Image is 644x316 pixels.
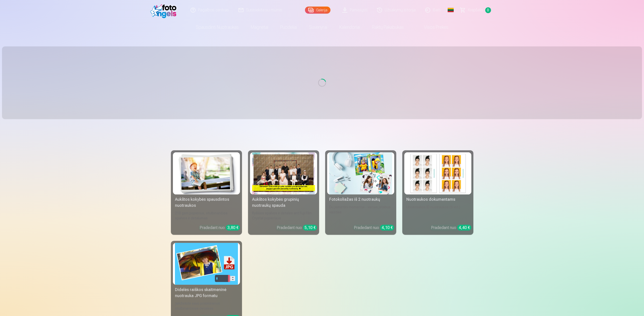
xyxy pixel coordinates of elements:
[410,20,454,34] a: Visos prekės
[173,196,240,209] div: Aukštos kokybės spausdintos nuotraukos
[431,225,471,231] div: Pradedant nuo
[303,225,317,231] div: 5,10 €
[305,7,330,14] a: Galerija
[175,152,238,194] img: Aukštos kokybės spausdintos nuotraukos
[150,2,179,18] img: /fa2
[354,225,394,231] div: Pradedant nuo
[402,150,473,235] a: Nuotraukos dokumentamsNuotraukos dokumentamsUniversalios ID nuotraukos (6 vnt.)Pradedant nuo 4,40 €
[248,150,319,235] a: Aukštos kokybės grupinių nuotraukų spaudaRyškios spalvos ir detalės ant Fuji Film Crystal popieri...
[200,225,240,231] div: Pradedant nuo
[325,150,396,235] a: Fotokoliažas iš 2 nuotraukųFotokoliažas iš 2 nuotraukųDu įsimintini momentai - vienas įstabus vai...
[366,20,410,34] a: Raktų pakabukas
[333,20,366,34] a: Kalendoriai
[329,152,392,194] img: Fotokoliažas iš 2 nuotraukų
[226,225,240,231] div: 3,80 €
[190,20,245,34] a: Spausdinti nuotraukas
[171,150,242,235] a: Aukštos kokybės spausdintos nuotraukos Aukštos kokybės spausdintos nuotraukos210 gsm popierius, s...
[173,287,240,299] div: Didelės raiškos skaitmeninė nuotrauka JPG formatu
[250,211,317,221] div: Ryškios spalvos ir detalės ant Fuji Film Crystal popieriaus
[327,205,394,221] div: Du įsimintini momentai - vienas įstabus vaizdas
[274,20,303,34] a: Puodeliai
[245,20,274,34] a: Magnetai
[404,205,471,221] div: Universalios ID nuotraukos (6 vnt.)
[250,196,317,209] div: Aukštos kokybės grupinių nuotraukų spauda
[173,211,240,221] div: 210 gsm popierius, stulbinančios spalvos ir detalumas
[457,225,471,231] div: 4,40 €
[327,196,394,203] div: Fotokoliažas iš 2 nuotraukų
[380,225,394,231] div: 4,10 €
[175,131,469,140] h3: Spausdinti nuotraukas
[404,196,471,203] div: Nuotraukos dokumentams
[406,152,469,194] img: Nuotraukos dokumentams
[277,225,317,231] div: Pradedant nuo
[303,20,333,34] a: Suvenyrai
[485,7,491,13] span: 0
[173,301,240,311] div: Įamžinkite savo prisiminimus stulbinančiose detalėse
[175,243,238,285] img: Didelės raiškos skaitmeninė nuotrauka JPG formatu
[468,7,483,13] span: Krepšelis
